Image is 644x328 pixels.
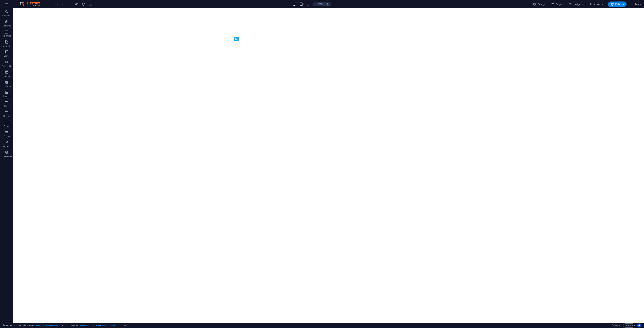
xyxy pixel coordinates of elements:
p: Forms [4,135,10,138]
button: Usercentrics [637,323,641,327]
button: Pages [549,2,564,7]
i: This element is a customizable preset [62,324,63,326]
p: Content [3,45,10,47]
span: . preset-unequal-columns-v2-edu [35,323,61,327]
h6: Session time [612,323,621,327]
h6: 100% [318,2,323,6]
span: 00 00 [615,323,620,327]
p: Slider [4,105,9,108]
p: Tables [4,75,10,77]
p: Boxes [4,55,10,57]
i: On resize automatically adjust zoom level to fit chosen device. [326,3,329,6]
span: Publish [611,3,624,6]
p: Header [3,115,10,118]
span: Click to select. Double-click to edit [69,323,78,327]
button: reload [81,2,85,6]
button: More [629,2,642,7]
nav: breadcrumb [17,323,126,327]
span: AI Writer [589,3,604,6]
span: Pages [551,3,562,6]
button: Click here to leave preview mode and continue editing [75,2,79,6]
a: Click to cancel selection. Double-click to open Pages [3,323,12,327]
img: Editor Logo [19,2,44,6]
p: Features [3,85,11,87]
p: Accordion [2,65,11,67]
p: Elements [3,24,11,27]
i: Reload page [82,2,85,6]
p: Footer [4,125,10,128]
span: Click to select. Double-click to edit [17,323,34,327]
p: Collections [2,155,12,158]
p: Favorites [2,14,11,17]
button: AI Writer [588,2,605,7]
span: Click to select. Double-click to edit [123,323,126,327]
button: Code [623,323,635,327]
p: Images [3,95,10,97]
span: Code [625,323,633,327]
span: Navigator [568,3,584,6]
button: Design [532,2,547,7]
span: More [631,3,641,6]
span: : [618,324,618,327]
button: Publish [608,2,627,7]
span: Design [533,3,546,6]
span: . unequal-columns-box .unequal-columns-box-flex [79,323,118,327]
button: Navigator [567,2,585,7]
button: 100% [313,2,325,6]
p: Marketing [2,145,11,148]
p: Columns [3,35,11,37]
div: Design (Ctrl+Alt+Y) [532,2,547,7]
